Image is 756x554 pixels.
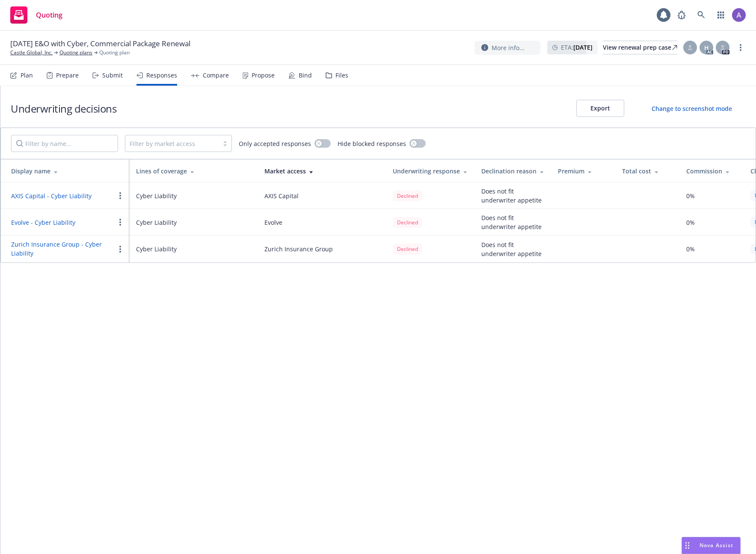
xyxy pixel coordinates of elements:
div: Drag to move [682,537,693,554]
span: 0% [686,191,695,200]
span: Only accepted responses [239,139,311,148]
div: Does not fit underwriter appetite [481,187,544,205]
span: 0% [686,218,695,227]
a: Search [693,6,710,24]
a: Switch app [712,6,729,24]
img: photo [732,8,746,22]
div: Plan [21,72,33,79]
a: Report a Bug [673,6,690,24]
div: Market access [264,167,379,176]
button: More info... [474,41,540,55]
a: Castle Global, Inc. [10,49,53,57]
div: Bind [299,72,312,79]
span: Nova Assist [700,542,733,549]
div: Display name [11,167,122,176]
span: More info... [492,43,525,52]
div: Zurich Insurance Group [264,244,333,253]
div: Responses [146,72,177,79]
span: [DATE] E&O with Cyber, Commercial Package Renewal [10,39,190,49]
span: Hide blocked responses [338,139,406,148]
button: Zurich Insurance Group - Cyber Liability [11,240,115,258]
div: Compare [203,72,229,79]
div: Evolve [264,218,282,227]
span: Quoting [36,12,62,18]
a: Quoting [7,3,66,27]
button: Nova Assist [682,537,741,554]
button: AXIS Capital - Cyber Liability [11,191,92,200]
h1: Underwriting decisions [11,101,116,116]
div: Declined [393,244,422,254]
div: Cyber Liability [136,218,177,227]
span: 0% [686,244,695,253]
div: Files [335,72,348,79]
span: ETA : [561,43,593,52]
div: Change to screenshot mode [652,104,732,113]
div: Propose [252,72,275,79]
span: H [704,43,709,52]
input: Filter by name... [11,135,118,152]
div: Cyber Liability [136,191,177,200]
div: Underwriting response [393,167,468,176]
button: Change to screenshot mode [638,100,746,117]
a: View renewal prep case [603,41,677,54]
div: AXIS Capital [264,191,299,200]
span: Declined [393,190,422,201]
div: Does not fit underwriter appetite [481,213,544,231]
div: View renewal prep case [603,41,677,54]
div: Lines of coverage [136,167,251,176]
span: Declined [393,217,422,228]
span: Declined [393,243,422,254]
strong: [DATE] [573,43,593,51]
button: Evolve - Cyber Liability [11,218,75,227]
div: Premium [558,167,608,176]
a: Quoting plans [59,49,92,57]
a: more [735,42,746,53]
div: Cyber Liability [136,244,177,253]
div: Prepare [56,72,79,79]
button: Export [576,100,624,117]
div: Commission [686,167,737,176]
span: Quoting plan [99,49,130,57]
div: Does not fit underwriter appetite [481,240,544,258]
div: Total cost [622,167,673,176]
div: Declined [393,191,422,201]
div: Submit [102,72,123,79]
div: Declined [393,217,422,228]
div: Declination reason [481,167,544,176]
